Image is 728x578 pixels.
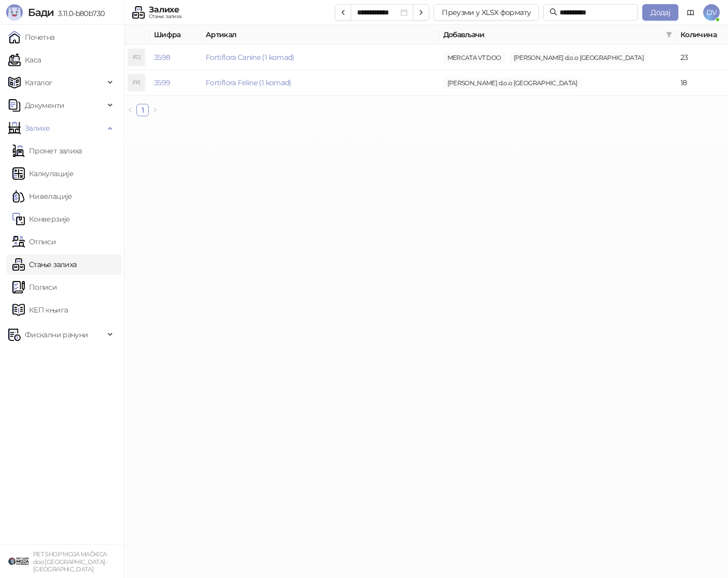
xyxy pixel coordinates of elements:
a: 3599 [154,78,170,87]
span: MERCATA VT DOO [443,52,505,64]
th: Шифра [150,25,202,45]
span: left [127,107,133,113]
span: [PERSON_NAME] d.o.o [GEOGRAPHIC_DATA] [509,52,648,64]
a: Fortiflora Feline (1 komad) [206,78,291,87]
span: Добављачи [443,29,662,40]
span: Документи [25,95,64,116]
li: 1 [136,104,149,116]
a: Отписи [12,231,56,252]
th: Артикал [202,25,439,45]
div: Стање залиха [149,14,181,19]
button: left [124,104,136,116]
span: right [152,107,158,113]
a: Каса [8,50,41,70]
li: Претходна страна [124,104,136,116]
span: Додај [650,8,670,17]
a: КЕП књига [12,300,68,320]
a: 1 [137,104,148,116]
button: right [149,104,161,116]
span: Фискални рачуни [25,324,88,345]
div: FC( [128,49,145,66]
span: 3.11.0-b80b730 [54,9,104,18]
a: Fortiflora Canine (1 komad) [206,53,295,62]
td: Fortiflora Feline (1 komad) [202,70,439,96]
td: 23 [676,45,728,70]
a: Документација [683,4,699,21]
span: Бади [28,6,54,19]
a: Промет залиха [12,140,82,161]
a: Пописи [12,277,57,298]
button: Додај [642,4,678,21]
a: Калкулације [12,163,73,184]
li: Следећа страна [149,104,161,116]
a: Нивелације [12,186,72,207]
a: Почетна [8,27,55,48]
span: filter [666,32,672,38]
a: Стање залиха [12,254,76,275]
small: PET SHOP MOJA MAČKICA doo [GEOGRAPHIC_DATA]-[GEOGRAPHIC_DATA] [33,551,107,573]
td: 18 [676,70,728,96]
span: filter [664,27,674,42]
div: FF( [128,74,145,91]
span: DV [703,4,720,21]
span: [PERSON_NAME] d.o.o [GEOGRAPHIC_DATA] [443,77,582,89]
span: Залихе [25,118,50,138]
button: Преузми у XLSX формату [433,4,539,21]
img: Logo [6,4,23,21]
img: 64x64-companyLogo-9f44b8df-f022-41eb-b7d6-300ad218de09.png [8,551,29,572]
a: 3598 [154,53,170,62]
span: Каталог [25,72,53,93]
th: Добављачи [439,25,677,45]
td: Fortiflora Canine (1 komad) [202,45,439,70]
th: Количина [676,25,728,45]
div: Залихе [149,6,181,14]
a: Конверзије [12,209,70,229]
